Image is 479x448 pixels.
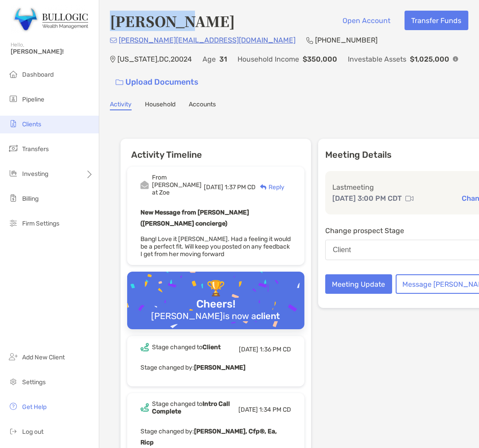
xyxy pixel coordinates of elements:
button: Meeting Update [325,274,392,294]
span: Investing [22,170,48,178]
a: Household [145,101,175,110]
a: Upload Documents [110,73,204,92]
div: Cheers! [193,298,239,311]
h6: Activity Timeline [121,139,311,160]
b: New Message from [PERSON_NAME] ([PERSON_NAME] concierge) [140,209,249,227]
img: billing icon [8,193,19,203]
a: Accounts [189,101,216,110]
img: Email Icon [110,38,117,43]
img: clients icon [8,118,19,129]
span: Add New Client [22,354,65,361]
img: Event icon [140,181,149,189]
img: dashboard icon [8,69,19,79]
button: Transfer Funds [405,11,468,30]
a: Activity [110,101,132,110]
span: [DATE] [239,346,258,353]
span: Pipeline [22,96,44,103]
p: 31 [219,54,227,65]
span: Transfers [22,145,49,153]
span: Get Help [22,403,47,411]
span: Settings [22,378,46,386]
div: Stage changed to [152,400,238,415]
p: $1,025,000 [410,54,449,65]
span: Firm Settings [22,220,59,227]
div: From [PERSON_NAME] at Zoe [152,174,204,196]
b: [PERSON_NAME], Cfp®, Ea, Ricp [140,428,277,446]
span: [DATE] [204,183,223,191]
img: get-help icon [8,401,19,412]
img: firm-settings icon [8,218,19,228]
p: Stage changed by: [140,426,291,448]
p: [PHONE_NUMBER] [315,35,378,46]
span: 1:36 PM CD [260,346,291,353]
button: Open Account [336,11,397,30]
span: [DATE] [238,406,258,413]
img: add_new_client icon [8,351,19,362]
b: Intro Call Complete [152,400,230,415]
p: Household Income [238,54,299,65]
span: [PERSON_NAME]! [11,48,93,55]
p: [US_STATE] , DC , 20024 [117,54,192,65]
p: $350,000 [303,54,337,65]
img: Reply icon [260,184,267,190]
img: Event icon [140,403,149,412]
img: settings icon [8,376,19,387]
img: button icon [116,79,123,86]
span: 1:37 PM CD [225,183,256,191]
p: [DATE] 3:00 PM CDT [332,193,402,204]
div: Client [333,246,351,254]
img: Event icon [140,343,149,351]
span: Bang! Love it [PERSON_NAME]. Had a feeling it would be a perfect fit. Will keep you posted on any... [140,235,291,258]
img: logout icon [8,426,19,436]
div: 🏆 [203,280,229,298]
p: Investable Assets [348,54,406,65]
p: Stage changed by: [140,362,291,373]
h4: [PERSON_NAME] [110,11,235,31]
span: Billing [22,195,39,203]
img: Info Icon [453,56,458,62]
p: Age [203,54,216,65]
div: [PERSON_NAME] is now a [148,311,284,321]
img: Location Icon [110,56,116,63]
b: Client [203,343,221,351]
img: communication type [405,195,413,202]
img: pipeline icon [8,93,19,104]
span: Dashboard [22,71,54,78]
div: Stage changed to [152,343,221,351]
span: Log out [22,428,43,436]
img: transfers icon [8,143,19,154]
b: [PERSON_NAME] [194,364,245,371]
p: [PERSON_NAME][EMAIL_ADDRESS][DOMAIN_NAME] [119,35,296,46]
img: investing icon [8,168,19,179]
img: Zoe Logo [11,4,88,35]
span: 1:34 PM CD [259,406,291,413]
div: Reply [256,183,284,192]
span: Clients [22,121,41,128]
img: Phone Icon [306,37,313,44]
b: client [257,311,280,321]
